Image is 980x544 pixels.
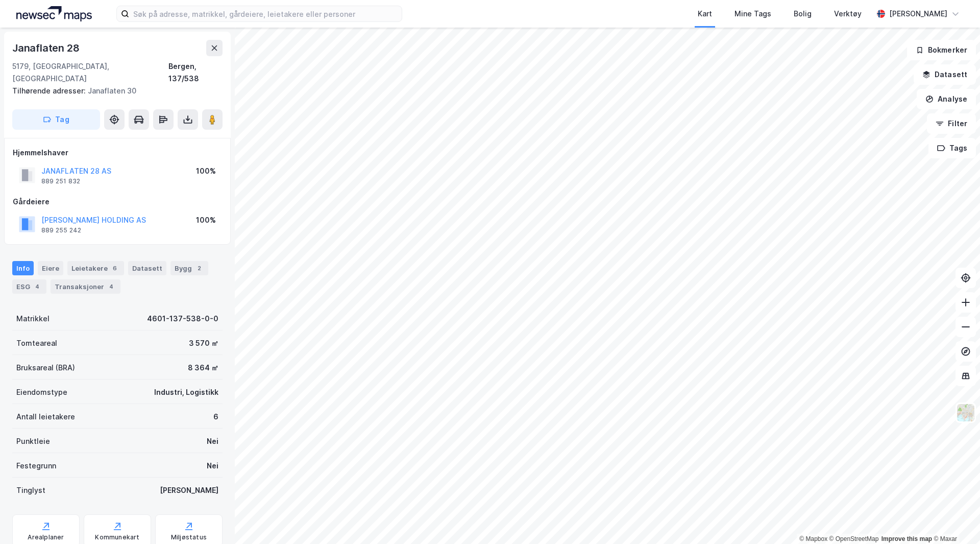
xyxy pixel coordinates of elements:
[12,60,168,85] div: 5179, [GEOGRAPHIC_DATA], [GEOGRAPHIC_DATA]
[194,263,204,273] div: 2
[16,6,92,21] img: logo.a4113a55bc3d86da70a041830d287a7e.svg
[207,435,218,447] div: Nei
[834,8,862,20] div: Verktøy
[196,214,216,226] div: 100%
[914,64,976,85] button: Datasett
[929,495,980,544] iframe: Chat Widget
[16,435,50,447] div: Punktleie
[799,535,827,542] a: Mapbox
[12,86,88,95] span: Tilhørende adresser:
[168,60,223,85] div: Bergen, 137/538
[147,313,218,325] div: 4601-137-538-0-0
[12,85,214,97] div: Janaflaten 30
[38,261,63,275] div: Eiere
[41,177,80,185] div: 889 251 832
[907,40,976,60] button: Bokmerker
[917,89,976,109] button: Analyse
[12,279,46,294] div: ESG
[829,535,879,542] a: OpenStreetMap
[67,261,124,275] div: Leietakere
[95,533,139,541] div: Kommunekart
[207,460,218,472] div: Nei
[106,281,116,292] div: 4
[196,165,216,177] div: 100%
[16,362,75,374] div: Bruksareal (BRA)
[881,535,932,542] a: Improve this map
[129,6,402,21] input: Søk på adresse, matrikkel, gårdeiere, leietakere eller personer
[160,484,218,496] div: [PERSON_NAME]
[154,386,218,398] div: Industri, Logistikk
[213,411,218,423] div: 6
[16,337,57,349] div: Tomteareal
[928,138,976,158] button: Tags
[51,279,120,294] div: Transaksjoner
[28,533,64,541] div: Arealplaner
[16,411,75,423] div: Antall leietakere
[12,40,81,56] div: Janaflaten 28
[927,113,976,134] button: Filter
[188,362,218,374] div: 8 364 ㎡
[794,8,812,20] div: Bolig
[12,109,100,130] button: Tag
[13,196,222,208] div: Gårdeiere
[16,460,56,472] div: Festegrunn
[189,337,218,349] div: 3 570 ㎡
[171,533,207,541] div: Miljøstatus
[889,8,947,20] div: [PERSON_NAME]
[110,263,120,273] div: 6
[128,261,166,275] div: Datasett
[956,403,975,422] img: Z
[16,484,45,496] div: Tinglyst
[41,226,81,234] div: 889 255 242
[170,261,208,275] div: Bygg
[12,261,34,275] div: Info
[13,147,222,159] div: Hjemmelshaver
[16,386,67,398] div: Eiendomstype
[929,495,980,544] div: Kontrollprogram for chat
[16,313,50,325] div: Matrikkel
[734,8,771,20] div: Mine Tags
[698,8,712,20] div: Kart
[32,281,42,292] div: 4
